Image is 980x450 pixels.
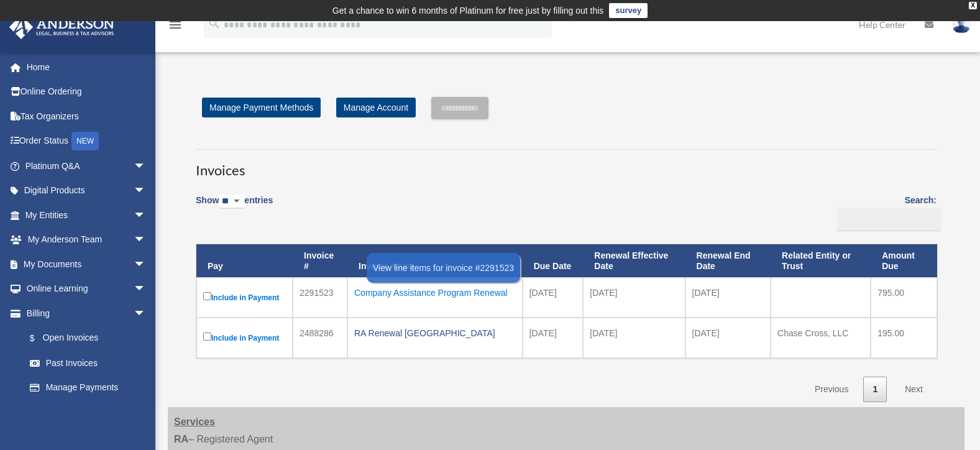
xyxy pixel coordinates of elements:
span: $ [37,331,43,346]
div: RA Renewal [GEOGRAPHIC_DATA] [354,324,516,342]
span: arrow_drop_down [134,154,158,179]
td: [DATE] [583,277,685,318]
a: My Documentsarrow_drop_down [9,252,165,277]
td: 2291523 [293,277,347,318]
div: close [969,2,977,9]
input: Include in Payment [203,292,211,300]
td: 2488286 [293,318,347,358]
th: Related Entity or Trust: activate to sort column ascending [771,244,871,278]
div: Company Assistance Program Renewal [354,284,516,301]
td: [DATE] [583,318,685,358]
a: $Open Invoices [17,326,152,351]
a: Manage Payment Methods [202,98,321,117]
strong: Services [174,416,215,427]
a: survey [609,3,648,18]
div: NEW [71,132,99,150]
a: Order StatusNEW [9,129,165,154]
select: Showentries [219,195,244,209]
th: Amount Due: activate to sort column ascending [871,244,937,278]
a: Next [895,377,932,402]
strong: RA [174,434,188,444]
a: Home [9,55,165,80]
a: Manage Account [336,98,416,117]
th: Renewal End Date: activate to sort column ascending [685,244,771,278]
span: arrow_drop_down [134,227,158,253]
a: My Entitiesarrow_drop_down [9,203,165,227]
input: Search: [837,208,941,231]
a: Digital Productsarrow_drop_down [9,178,165,203]
a: Tax Organizers [9,104,165,129]
a: Online Learningarrow_drop_down [9,277,165,301]
td: [DATE] [685,277,771,318]
a: Past Invoices [17,351,158,375]
a: Events Calendar [9,400,165,425]
td: [DATE] [523,318,584,358]
a: menu [168,22,183,32]
td: 795.00 [871,277,937,318]
a: Online Ordering [9,80,165,104]
img: Anderson Advisors Platinum Portal [6,15,118,39]
span: arrow_drop_down [134,277,158,302]
span: arrow_drop_down [134,252,158,277]
a: 1 [863,377,887,402]
th: Pay: activate to sort column descending [196,244,293,278]
span: arrow_drop_down [134,301,158,326]
img: User Pic [952,16,971,34]
a: Platinum Q&Aarrow_drop_down [9,154,165,178]
div: Get a chance to win 6 months of Platinum for free just by filling out this [332,3,604,18]
span: arrow_drop_down [134,203,158,228]
th: Invoice #: activate to sort column ascending [293,244,347,278]
td: [DATE] [685,318,771,358]
i: search [208,17,221,30]
a: My Anderson Teamarrow_drop_down [9,227,165,252]
a: Billingarrow_drop_down [9,301,158,326]
input: Include in Payment [203,333,211,341]
label: Include in Payment [203,330,286,346]
label: Include in Payment [203,290,286,305]
td: 195.00 [871,318,937,358]
th: Due Date: activate to sort column ascending [523,244,584,278]
span: arrow_drop_down [134,178,158,204]
i: menu [168,17,183,32]
th: Invoice Name: activate to sort column ascending [347,244,523,278]
th: Renewal Effective Date: activate to sort column ascending [583,244,685,278]
a: Previous [805,377,858,402]
a: Manage Payments [17,375,158,400]
h3: Invoices [196,149,936,180]
td: [DATE] [523,277,584,318]
label: Show entries [196,193,273,221]
label: Search: [833,193,936,231]
td: Chase Cross, LLC [771,318,871,358]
